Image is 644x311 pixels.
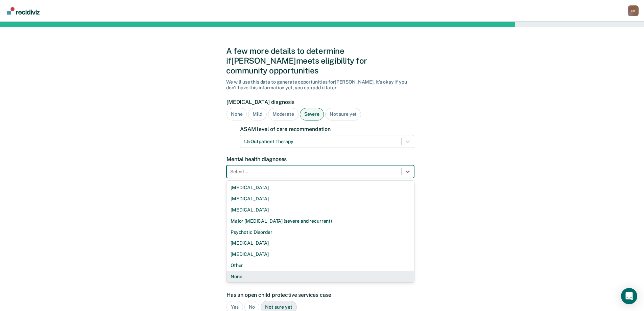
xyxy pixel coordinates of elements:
div: Psychotic Disorder [226,227,414,238]
label: Has an open child protective services case [226,292,414,298]
div: Open Intercom Messenger [621,288,637,304]
div: Severe [300,108,324,120]
label: Mental health diagnoses [226,156,414,162]
label: ASAM level of care recommendation [240,126,414,132]
div: None [226,108,247,120]
div: Moderate [268,108,299,120]
div: Mild [248,108,266,120]
div: Other [226,260,414,271]
div: [MEDICAL_DATA] [226,238,414,249]
div: [MEDICAL_DATA] [226,182,414,193]
div: Not sure yet [325,108,361,120]
div: [MEDICAL_DATA] [226,193,414,204]
div: [MEDICAL_DATA] [226,204,414,216]
div: A few more details to determine if [PERSON_NAME] meets eligibility for community opportunities [226,46,418,75]
div: We will use this data to generate opportunities for [PERSON_NAME] . It's okay if you don't have t... [226,79,418,91]
div: None [226,271,414,282]
label: [MEDICAL_DATA] diagnosis [226,99,414,105]
div: Major [MEDICAL_DATA] (severe and recurrent) [226,216,414,227]
div: C K [628,5,639,16]
button: Profile dropdown button [628,5,639,16]
div: [MEDICAL_DATA] [226,249,414,260]
img: Recidiviz [7,7,40,15]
